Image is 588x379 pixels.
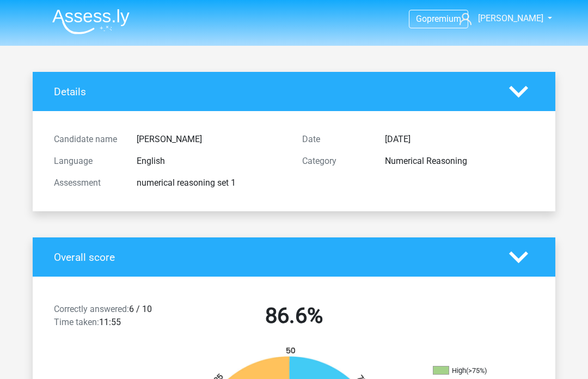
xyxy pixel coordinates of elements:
div: Language [46,155,128,168]
li: High [433,366,542,376]
span: Go [416,14,427,24]
span: Time taken: [54,317,99,327]
h4: Details [54,85,493,98]
div: [DATE] [377,133,542,146]
img: Assessly [52,9,130,34]
div: [PERSON_NAME] [128,133,294,146]
h2: 86.6% [178,303,410,329]
span: premium [427,14,461,24]
a: Gopremium [409,11,468,26]
div: Assessment [46,176,128,189]
div: numerical reasoning set 1 [128,176,294,189]
h4: Overall score [54,251,493,264]
span: Correctly answered: [54,304,129,314]
div: (>75%) [466,366,487,375]
div: Category [294,155,377,168]
div: English [128,155,294,168]
div: 6 / 10 11:55 [46,303,170,333]
a: [PERSON_NAME] [455,12,544,25]
div: Candidate name [46,133,128,146]
div: Date [294,133,377,146]
span: [PERSON_NAME] [478,13,543,23]
div: Numerical Reasoning [377,155,542,168]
